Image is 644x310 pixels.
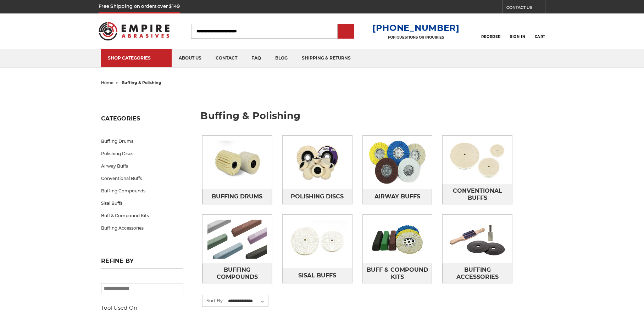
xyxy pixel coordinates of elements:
a: [PHONE_NUMBER] [372,23,460,33]
span: Cart [535,34,545,39]
img: Sisal Buffs [283,215,352,268]
a: CONTACT US [506,4,545,13]
span: buffing & polishing [122,80,161,85]
a: SHOP CATEGORIES [101,49,172,67]
label: Sort By: [202,295,224,306]
a: Conventional Buffs [443,185,512,204]
a: Conventional Buffs [101,172,183,185]
a: Sisal Buffs [101,197,183,209]
a: shipping & returns [295,49,358,67]
a: Airway Buffs [101,160,183,172]
span: Buffing Drums [212,191,262,203]
select: Sort By: [227,296,268,306]
img: Buff & Compound Kits [363,215,432,264]
a: Buffing Compounds [101,185,183,197]
a: about us [172,49,209,67]
h5: Refine by [101,258,183,269]
a: Sisal Buffs [283,268,352,283]
img: Empire Abrasives [99,17,170,45]
a: Polishing Discs [101,147,183,160]
span: Buffing Accessories [443,264,512,283]
h5: Categories [101,115,183,126]
a: Airway Buffs [363,189,432,204]
img: Conventional Buffs [443,136,512,185]
span: Sign In [510,34,525,39]
img: Airway Buffs [363,136,432,189]
a: home [101,80,113,85]
img: Polishing Discs [283,136,352,189]
a: Buff & Compound Kits [363,264,432,283]
a: Reorder [481,23,501,39]
a: Polishing Discs [283,189,352,204]
img: Buffing Drums [202,136,272,189]
a: Buffing Drums [202,189,272,204]
a: Buff & Compound Kits [101,209,183,222]
span: Conventional Buffs [443,185,512,204]
img: Buffing Accessories [443,215,512,264]
span: Sisal Buffs [298,270,336,282]
div: SHOP CATEGORIES [108,55,165,61]
a: blog [268,49,295,67]
a: Buffing Compounds [202,264,272,283]
a: Buffing Accessories [101,222,183,234]
a: Buffing Accessories [443,264,512,283]
a: faq [244,49,268,67]
span: Polishing Discs [291,191,344,203]
p: FOR QUESTIONS OR INQUIRIES [372,35,460,40]
a: Buffing Drums [101,135,183,147]
h1: buffing & polishing [200,111,543,126]
input: Submit [339,24,353,39]
span: Airway Buffs [374,191,420,203]
span: Reorder [481,34,501,39]
span: Buff & Compound Kits [363,264,432,283]
img: Buffing Compounds [202,215,272,264]
a: Cart [535,23,545,39]
a: contact [209,49,244,67]
span: Buffing Compounds [203,264,272,283]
